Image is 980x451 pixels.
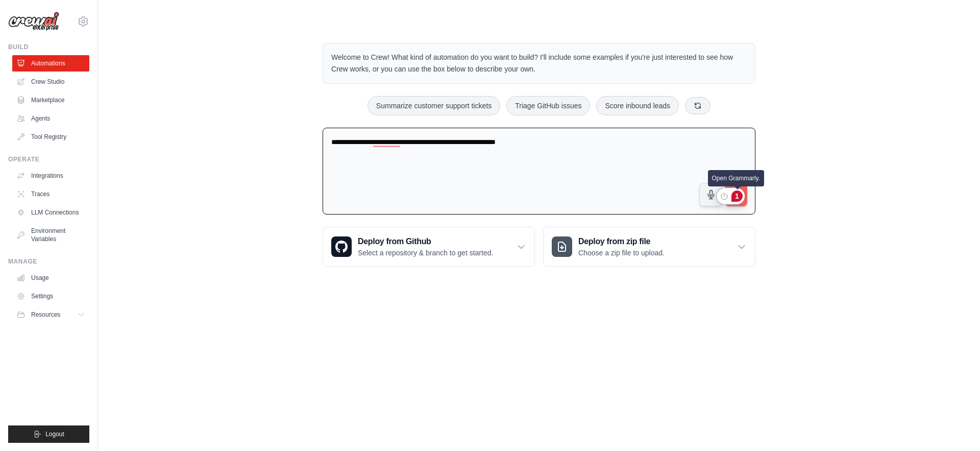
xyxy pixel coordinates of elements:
span: Resources [31,311,60,319]
h3: Deploy from zip file [578,235,665,248]
button: Logout [8,425,89,443]
p: Welcome to Crew! What kind of automation do you want to build? I'll include some examples if you'... [331,52,747,75]
a: Automations [12,55,89,72]
a: Integrations [12,168,89,184]
button: Summarize customer support tickets [367,96,500,115]
button: Resources [12,306,89,323]
h3: Deploy from Github [358,235,493,248]
iframe: Chat Widget [929,402,980,451]
a: Marketplace [12,92,89,108]
button: Triage GitHub issues [506,96,590,115]
div: Build [8,43,89,51]
a: Environment Variables [12,223,89,247]
span: Logout [45,430,64,438]
a: Crew Studio [12,74,89,90]
a: Usage [12,270,89,286]
img: Logo [8,12,59,31]
p: Choose a zip file to upload. [578,248,665,258]
p: Select a repository & branch to get started. [358,248,493,258]
a: Tool Registry [12,129,89,145]
div: Manage [8,257,89,266]
a: Agents [12,110,89,127]
div: Operate [8,155,89,163]
a: Settings [12,288,89,304]
a: LLM Connections [12,204,89,221]
a: Traces [12,186,89,202]
textarea: To enrich screen reader interactions, please activate Accessibility in Grammarly extension settings [323,128,755,215]
button: Score inbound leads [596,96,679,115]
